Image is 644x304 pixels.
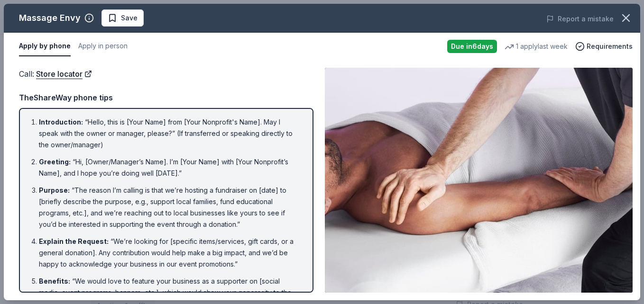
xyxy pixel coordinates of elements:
[121,12,138,24] span: Save
[19,36,71,56] button: Apply by phone
[575,41,633,52] button: Requirements
[39,118,83,126] span: Introduction :
[39,237,109,245] span: Explain the Request :
[505,41,568,52] div: 1 apply last week
[39,277,70,285] span: Benefits :
[325,68,633,293] img: Image for Massage Envy
[19,91,313,104] div: TheShareWay phone tips
[36,68,92,80] a: Store locator
[19,68,313,80] div: Call :
[546,13,614,25] button: Report a mistake
[39,158,71,166] span: Greeting :
[39,185,299,230] li: “The reason I’m calling is that we’re hosting a fundraiser on [date] to [briefly describe the pur...
[101,9,144,27] button: Save
[39,156,299,179] li: “Hi, [Owner/Manager’s Name]. I’m [Your Name] with [Your Nonprofit’s Name], and I hope you’re doin...
[39,186,70,194] span: Purpose :
[19,10,81,26] div: Massage Envy
[78,36,128,56] button: Apply in person
[447,40,497,53] div: Due in 6 days
[39,116,299,151] li: “Hello, this is [Your Name] from [Your Nonprofit's Name]. May I speak with the owner or manager, ...
[587,41,633,52] span: Requirements
[39,236,299,270] li: “We’re looking for [specific items/services, gift cards, or a general donation]. Any contribution...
